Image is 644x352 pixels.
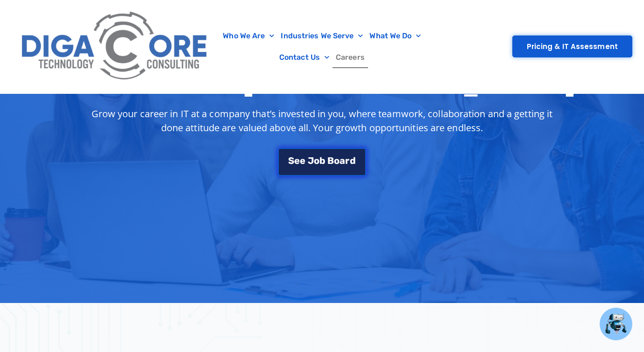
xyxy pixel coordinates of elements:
[527,43,618,50] span: Pricing & IT Assessment
[345,156,349,165] span: r
[16,5,214,89] img: Digacore Logo
[314,156,319,165] span: o
[219,25,425,68] nav: Menu
[366,25,424,47] a: What We Do
[277,25,366,47] a: Industries We Serve
[278,148,366,176] a: See Job Board
[288,156,294,165] span: S
[294,156,300,165] span: e
[319,156,326,165] span: b
[327,156,334,165] span: B
[276,47,333,68] a: Contact Us
[300,156,305,165] span: e
[68,60,576,98] h1: Careers at [GEOGRAPHIC_DATA]
[350,156,356,165] span: d
[219,25,277,47] a: Who We Are
[334,156,340,165] span: o
[308,156,314,165] span: J
[512,35,632,57] a: Pricing & IT Assessment
[333,47,368,68] a: Careers
[340,156,345,165] span: a
[83,107,561,135] p: Grow your career in IT at a company that’s invested in you, where teamwork, collaboration and a g...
